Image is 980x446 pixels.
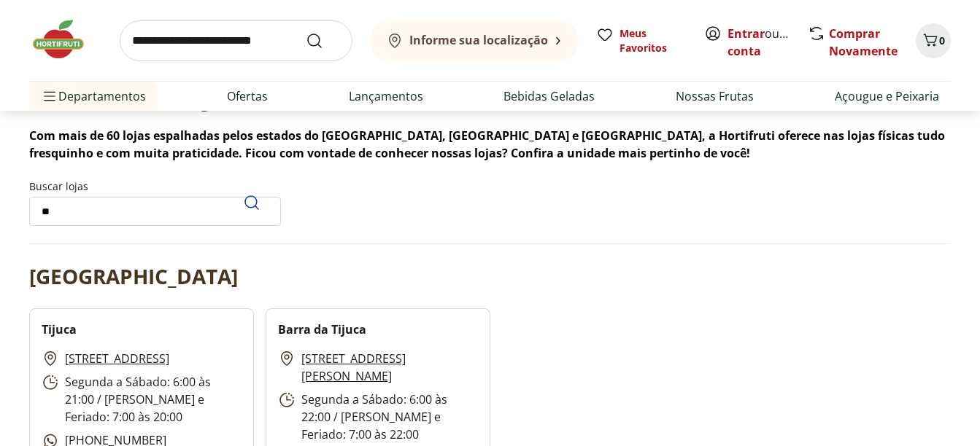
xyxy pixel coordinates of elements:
h2: Barra da Tijuca [278,321,366,338]
button: Pesquisar [234,185,269,220]
a: Meus Favoritos [596,26,687,55]
label: Buscar lojas [29,179,281,226]
p: Segunda a Sábado: 6:00 às 22:00 / [PERSON_NAME] e Feriado: 7:00 às 22:00 [278,391,478,443]
span: ou [728,25,792,60]
span: Meus Favoritos [620,26,687,55]
h2: Tijuca [42,321,77,338]
input: Buscar lojasPesquisar [29,197,281,226]
a: [STREET_ADDRESS] [65,350,169,367]
button: Carrinho [916,23,951,58]
a: Ofertas [227,87,268,105]
img: Hortifruti [29,17,102,61]
input: search [120,20,352,61]
a: Nossas Frutas [676,87,754,105]
h2: [GEOGRAPHIC_DATA] [29,262,238,291]
a: Lançamentos [349,87,423,105]
a: Criar conta [728,26,808,59]
a: [STREET_ADDRESS][PERSON_NAME] [301,350,478,385]
a: Entrar [728,26,765,42]
button: Submit Search [306,32,341,50]
a: Bebidas Geladas [503,87,595,105]
span: 0 [939,34,945,47]
p: Com mais de 60 lojas espalhadas pelos estados do [GEOGRAPHIC_DATA], [GEOGRAPHIC_DATA] e [GEOGRAPH... [29,127,951,162]
p: Segunda a Sábado: 6:00 às 21:00 / [PERSON_NAME] e Feriado: 7:00 às 20:00 [42,373,242,426]
b: Informe sua localização [409,32,548,48]
a: Açougue e Peixaria [835,87,939,105]
button: Informe sua localização [370,20,579,61]
span: Departamentos [41,79,146,114]
button: Menu [41,79,58,114]
a: Comprar Novamente [829,26,898,59]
